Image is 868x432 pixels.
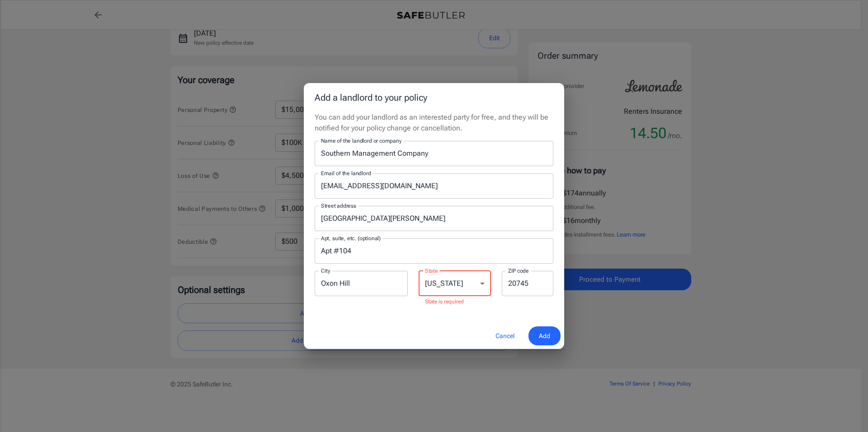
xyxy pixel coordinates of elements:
[304,83,564,112] h2: Add a landlord to your policy
[321,137,401,144] label: Name of the landlord or company
[485,326,525,346] button: Cancel
[315,112,553,134] p: You can add your landlord as an interested party for free, and they will be notified for your pol...
[321,267,330,274] label: City
[321,234,381,242] label: Apt, suite, etc. (optional)
[528,326,561,346] button: Add
[425,267,438,274] label: State
[425,297,485,307] p: State is required
[321,202,356,209] label: Street address
[321,169,371,177] label: Email of the landlord
[539,330,550,342] span: Add
[508,267,529,274] label: ZIP code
